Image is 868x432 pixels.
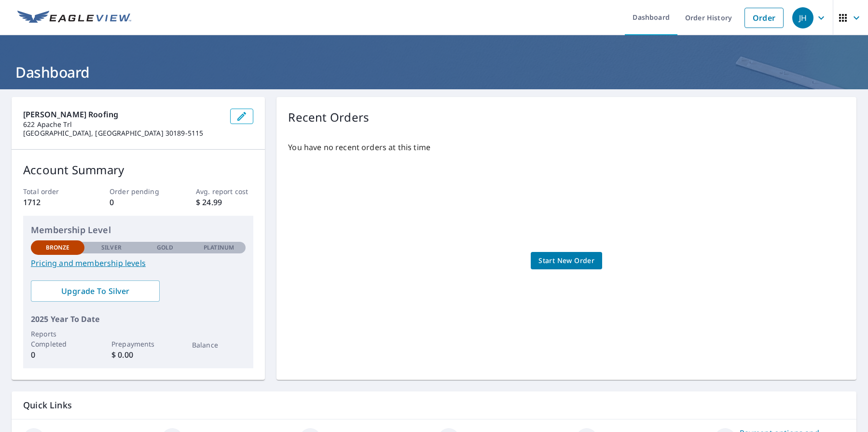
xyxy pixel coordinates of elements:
a: Order [744,8,784,28]
p: Platinum [204,243,234,252]
p: Balance [192,340,246,350]
p: Total order [23,186,81,196]
a: Start New Order [531,252,602,270]
p: $ 0.00 [111,349,165,361]
p: Reports Completed [31,329,84,349]
h1: Dashboard [12,62,856,82]
p: Order pending [110,186,167,196]
p: You have no recent orders at this time [288,141,845,153]
p: $ 24.99 [196,196,253,208]
img: EV Logo [17,11,131,25]
p: 622 Apache Trl [23,120,222,129]
p: [PERSON_NAME] Roofing [23,109,222,120]
p: Quick Links [23,399,845,411]
p: Avg. report cost [196,186,253,196]
p: 0 [110,196,167,208]
a: Upgrade To Silver [31,280,160,302]
span: Start New Order [538,255,594,267]
p: 0 [31,349,84,361]
p: Gold [157,243,173,252]
p: Account Summary [23,161,253,179]
p: Silver [101,243,122,252]
p: Bronze [46,243,70,252]
p: Membership Level [31,223,246,237]
p: 2025 Year To Date [31,313,246,325]
a: Pricing and membership levels [31,257,246,269]
p: Prepayments [111,339,165,349]
p: Recent Orders [288,109,369,126]
p: [GEOGRAPHIC_DATA], [GEOGRAPHIC_DATA] 30189-5115 [23,129,222,138]
div: JH [792,7,813,28]
span: Upgrade To Silver [39,286,152,296]
p: 1712 [23,196,81,208]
